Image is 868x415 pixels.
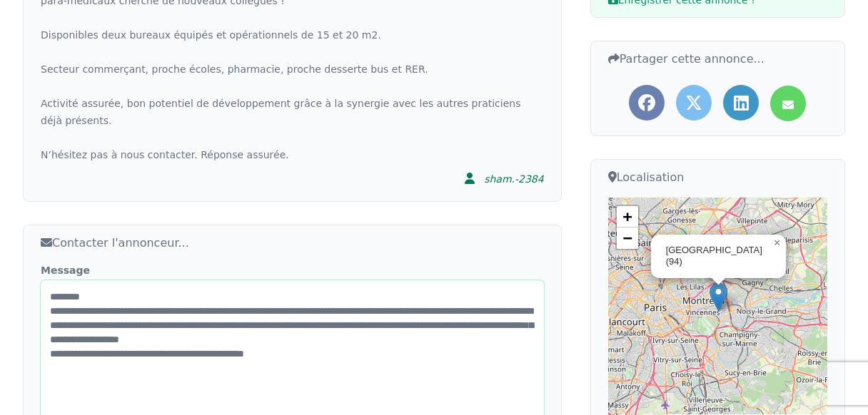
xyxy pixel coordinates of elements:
a: sham.-2384 [455,163,544,193]
span: − [623,229,632,247]
span: × [774,237,780,249]
a: Partager l'annonce sur Twitter [676,85,712,121]
div: [GEOGRAPHIC_DATA] (94) [666,245,768,269]
h3: Localisation [608,168,827,186]
div: sham.-2384 [484,172,544,186]
span: + [623,207,632,225]
img: Marker [710,282,727,312]
a: Partager l'annonce par mail [770,86,806,121]
a: Partager l'annonce sur Facebook [629,85,665,121]
a: Partager l'annonce sur LinkedIn [723,85,759,121]
h3: Partager cette annonce... [608,50,827,68]
a: Zoom out [617,227,638,249]
h3: Contacter l'annonceur... [41,234,544,252]
a: Zoom in [617,206,638,227]
label: Message [41,263,544,277]
a: Close popup [769,235,786,252]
